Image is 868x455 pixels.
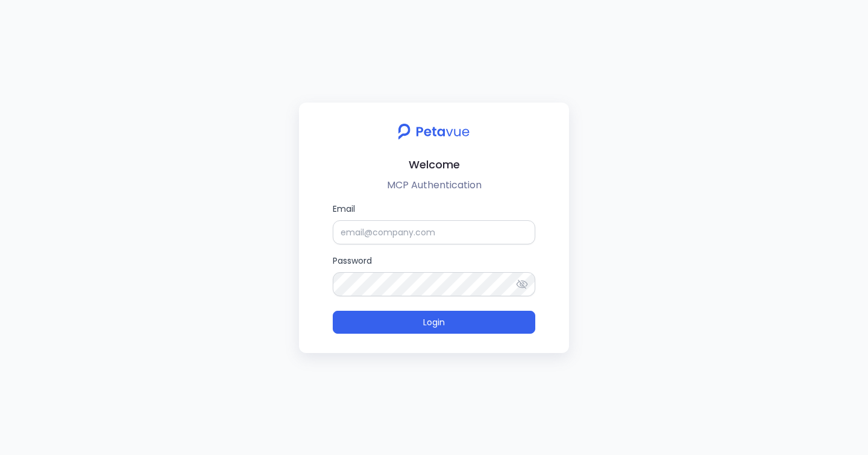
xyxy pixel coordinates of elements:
[333,272,535,296] input: Password
[333,311,535,334] button: Login
[409,156,460,173] h2: Welcome
[423,316,445,328] span: Login
[333,202,535,244] label: Email
[387,178,482,192] p: MCP Authentication
[333,254,535,296] label: Password
[390,117,477,146] img: petavue logo
[333,220,535,244] input: Email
